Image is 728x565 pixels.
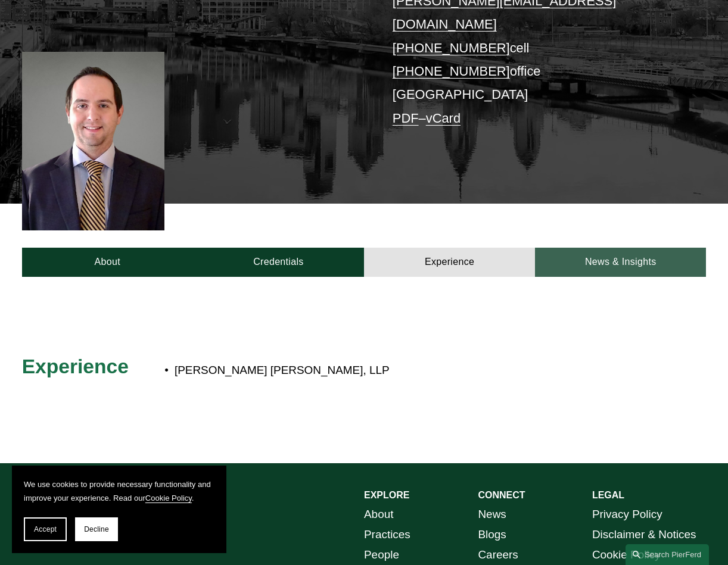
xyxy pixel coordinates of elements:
a: Credentials [193,248,364,277]
a: Cookie Policy [145,494,192,502]
strong: CONNECT [478,490,525,500]
button: Accept [24,517,67,541]
a: About [22,248,193,277]
a: Blogs [478,525,506,545]
a: PDF [393,111,419,126]
p: We use cookies to provide necessary functionality and improve your experience. Read our . [24,477,214,505]
p: [PERSON_NAME] [PERSON_NAME], LLP [175,360,621,380]
a: Cookie Policy [592,545,661,565]
a: Privacy Policy [592,504,662,525]
a: Careers [478,545,518,565]
span: Decline [84,525,109,533]
a: Experience [364,248,535,277]
button: Decline [75,517,118,541]
a: [PHONE_NUMBER] [393,64,510,79]
a: Search this site [626,544,709,565]
a: News [478,504,506,525]
section: Cookie banner [12,466,226,553]
a: Disclaimer & Notices [592,525,696,545]
strong: LEGAL [592,490,624,500]
span: Experience [22,355,129,377]
a: [PHONE_NUMBER] [393,40,510,55]
strong: EXPLORE [364,490,409,500]
a: Practices [364,525,410,545]
span: Accept [34,525,57,533]
a: People [364,545,399,565]
a: News & Insights [535,248,706,277]
a: vCard [426,111,461,126]
a: About [364,504,393,525]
